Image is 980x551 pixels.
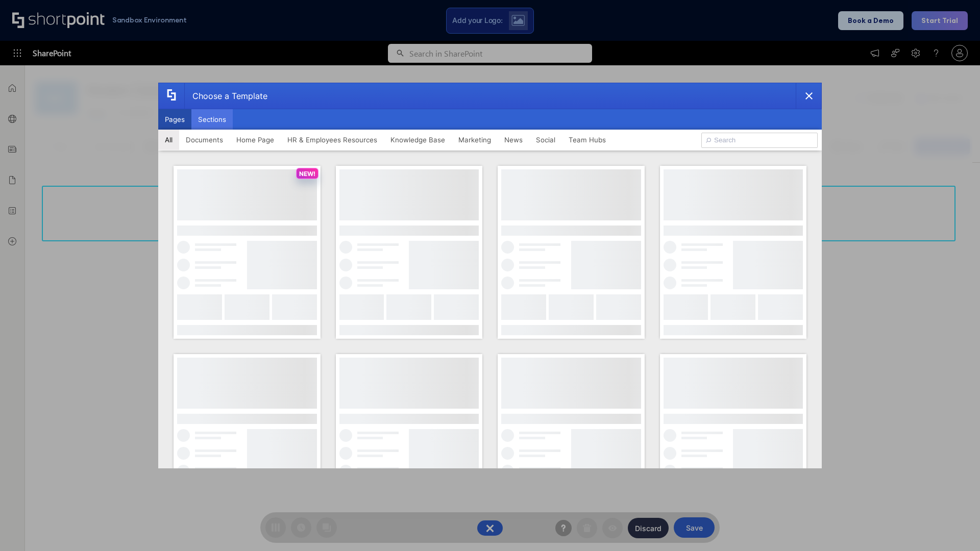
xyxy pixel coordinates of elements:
button: Marketing [452,130,498,150]
button: All [158,130,179,150]
button: HR & Employees Resources [281,130,384,150]
button: Knowledge Base [384,130,452,150]
button: Sections [191,109,233,130]
button: Team Hubs [562,130,612,150]
button: Social [529,130,562,150]
input: Search [701,133,818,148]
iframe: Chat Widget [929,502,980,551]
button: Pages [158,109,191,130]
button: News [498,130,529,150]
div: Choose a Template [184,83,267,109]
button: Documents [179,130,230,150]
div: template selector [158,83,822,468]
button: Home Page [230,130,281,150]
p: NEW! [299,170,315,178]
